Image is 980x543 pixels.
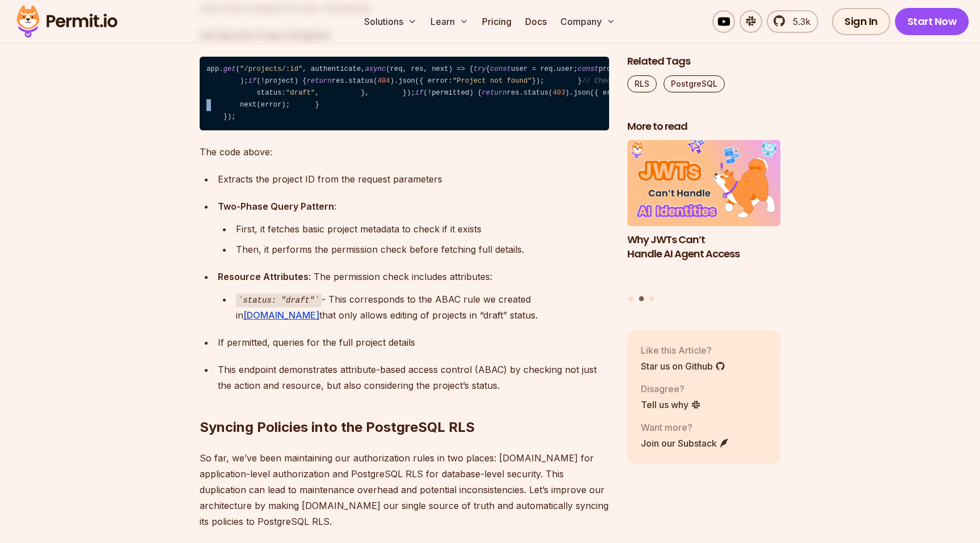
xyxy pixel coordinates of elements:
[786,15,810,28] span: 5.3k
[223,65,236,73] span: get
[415,89,424,97] span: if
[218,271,309,282] strong: Resource Attributes
[627,120,780,134] h2: More to read
[307,77,332,85] span: return
[200,57,609,130] code: app. ( , authenticate, (req, res, next) => { { user = req.user; projectId = req. .id; (!projectId...
[627,141,780,290] li: 2 of 3
[627,54,780,69] h2: Related Tags
[218,362,609,393] div: This endpoint demonstrates attribute-based access control (ABAC) by checking not just the action ...
[639,296,644,302] button: Go to slide 2
[218,334,609,350] div: If permitted, queries for the full project details
[641,421,729,434] p: Want more?
[365,65,386,73] span: async
[627,141,780,303] div: Posts
[240,65,302,73] span: "/projects/:id"
[474,65,486,73] span: try
[641,359,725,373] a: Star us on Github
[236,241,609,257] div: Then, it performs the permission check before fetching full details.
[200,373,609,436] h2: Syncing Policies into the PostgreSQL RLS
[552,89,565,97] span: 403
[641,398,701,412] a: Tell us why
[478,10,516,33] a: Pricing
[378,77,390,85] span: 404
[627,75,657,92] a: RLS
[236,221,609,237] div: First, it fetches basic project metadata to check if it exists
[453,77,532,85] span: "Project not found"
[627,141,780,227] img: Why JWTs Can’t Handle AI Agent Access
[481,89,506,97] span: return
[641,343,725,357] p: Like this Article?
[248,77,257,85] span: if
[236,294,322,307] code: status: "draft"
[218,201,334,212] strong: Two-Phase Query Pattern
[236,291,609,324] div: - This corresponds to the ABAC rule we created in that only allows editing of projects in “draft”...
[360,10,421,33] button: Solutions
[895,8,969,35] a: Start Now
[629,296,633,301] button: Go to slide 1
[11,2,122,41] img: Permit logo
[641,436,729,450] a: Join our Substack
[641,382,701,396] p: Disagree?
[521,10,551,33] a: Docs
[767,10,818,33] a: 5.3k
[556,10,620,33] button: Company
[426,10,473,33] button: Learn
[578,65,599,73] span: const
[286,89,315,97] span: "draft"
[218,269,609,285] div: : The permission check includes attributes:
[200,144,609,160] p: The code above:
[490,65,511,73] span: const
[627,233,780,261] h3: Why JWTs Can’t Handle AI Agent Access
[649,296,654,301] button: Go to slide 3
[627,141,780,290] a: Why JWTs Can’t Handle AI Agent AccessWhy JWTs Can’t Handle AI Agent Access
[243,309,319,321] a: [DOMAIN_NAME]
[832,8,890,35] a: Sign In
[218,198,609,214] div: :
[664,75,725,92] a: PostgreSQL
[218,171,609,187] div: Extracts the project ID from the request parameters
[200,450,609,529] p: So far, we’ve been maintaining our authorization rules in two places: [DOMAIN_NAME] for applicati...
